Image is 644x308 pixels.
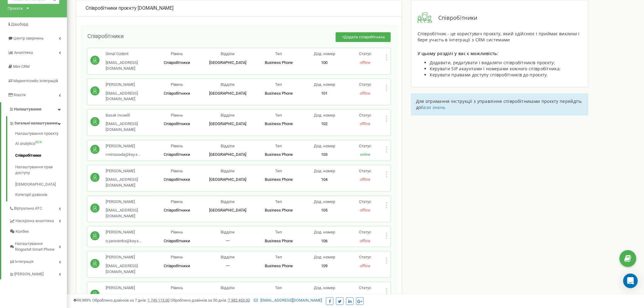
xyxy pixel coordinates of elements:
span: Налаштування [14,107,41,111]
span: Відділи [221,199,235,204]
p: 103 [304,152,345,158]
span: Керувати правами доступу співробітників до проєкту. [430,72,548,78]
span: Центр звернень [13,36,44,40]
span: Статус [359,285,371,290]
span: [EMAIL_ADDRESS][DOMAIN_NAME] [106,91,138,101]
span: Рівень [171,113,183,117]
span: Рівень [171,144,183,148]
p: [EMAIL_ADDRESS][DOMAIN_NAME] [106,60,152,71]
span: Тип [275,144,282,148]
p: Basak Inceelli [106,113,152,118]
span: [GEOGRAPHIC_DATA] [209,121,247,126]
span: Співробітники [164,60,190,65]
p: [EMAIL_ADDRESS][DOMAIN_NAME] [106,208,152,219]
button: +Додати співробітника [336,32,391,42]
a: Налаштування [1,102,67,117]
span: Тип [275,255,282,259]
a: [EMAIL_ADDRESS][DOMAIN_NAME] [254,298,322,303]
span: Відділи [221,230,235,234]
a: Налаштування прав доступу [15,161,67,179]
span: Тип [275,199,282,204]
span: Відділи [221,51,235,56]
a: AI analyticsNEW [15,138,67,150]
a: Категорії дзвінків [15,191,67,198]
span: Співробітники [164,239,190,243]
p: [PERSON_NAME] [106,199,152,205]
span: offline [360,239,371,243]
a: Віртуальна АТС [9,201,67,214]
a: Наскрізна аналітика [9,214,67,226]
span: Рівень [171,230,183,234]
span: Тип [275,169,282,173]
p: [PERSON_NAME] [106,82,152,88]
span: Рівень [171,51,183,56]
span: Для отримання інструкції з управління співробітниками проєкту перейдіть до [416,98,582,110]
p: 106 [304,238,345,244]
span: Відділи [221,169,235,173]
p: 100 [304,60,345,66]
p: [PERSON_NAME] [106,254,152,260]
span: Дод. номер [314,199,335,204]
span: 一 [226,239,230,243]
span: Статус [359,144,371,148]
span: Mini CRM [13,64,30,69]
span: Статус [359,255,371,259]
span: Відділи [221,82,235,87]
span: [PERSON_NAME] [14,271,44,277]
span: [GEOGRAPHIC_DATA] [209,177,247,182]
span: Тип [275,285,282,290]
span: Дод. номер [314,113,335,117]
a: Налаштування проєкту [15,131,67,138]
div: Проєкти [8,5,23,11]
p: [PERSON_NAME] [106,168,152,174]
span: Рівень [171,285,183,290]
span: Business Phone [265,239,293,243]
span: Співробітник - це користувач проєкту, який здійснює і приймає виклики і бере участь в інтеграції ... [418,31,580,43]
p: 105 [304,208,345,213]
a: бази знань [421,104,446,110]
span: Співробітники [164,91,190,96]
span: Дод. номер [314,285,335,290]
p: [EMAIL_ADDRESS][DOMAIN_NAME] [106,263,152,275]
span: [GEOGRAPHIC_DATA] [209,208,247,212]
span: Кошти [14,93,26,97]
span: Додати співробітника [344,35,385,39]
span: Статус [359,82,371,87]
p: [PERSON_NAME] [106,229,142,235]
span: Business Phone [265,91,293,96]
span: 一 [226,264,230,268]
span: Співробітники [164,121,190,126]
span: offline [360,264,371,268]
u: 7 382 453,00 [228,298,250,303]
span: Співробітники [164,177,190,182]
p: 101 [304,91,345,96]
span: Тип [275,113,282,117]
span: Business Phone [265,121,293,126]
span: 99,989% [73,298,91,303]
span: [GEOGRAPHIC_DATA] [209,152,247,157]
span: Співробітники [164,264,190,268]
span: Співробітники [87,33,124,39]
span: Відділи [221,255,235,259]
span: Business Phone [265,264,293,268]
span: У цьому розділі у вас є можливість: [418,51,499,56]
span: Тип [275,230,282,234]
span: [EMAIL_ADDRESS][DOMAIN_NAME] [106,121,138,132]
span: Рівень [171,82,183,87]
span: Дод. номер [314,230,335,234]
span: Загальні налаштування [14,121,58,126]
span: offline [360,177,371,182]
p: [PERSON_NAME] [106,143,140,149]
span: Дашборд [11,22,28,26]
span: Дод. номер [314,255,335,259]
span: offline [360,208,371,212]
span: [GEOGRAPHIC_DATA] [209,91,247,96]
span: Співробітники проєкту [86,5,137,11]
span: Дод. номер [314,169,335,173]
a: Колбек [9,226,67,237]
div: Open Intercom Messenger [623,274,638,288]
span: Співробітники [432,14,478,22]
span: Статус [359,230,371,234]
span: r.mirzazada@key.s... [106,152,140,157]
